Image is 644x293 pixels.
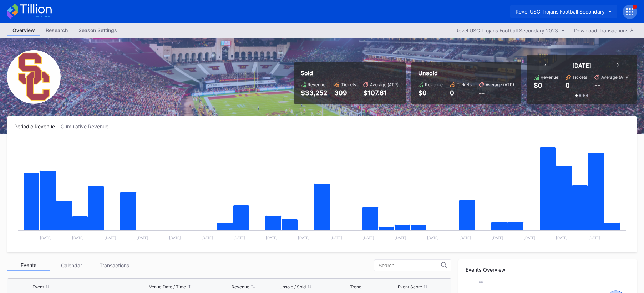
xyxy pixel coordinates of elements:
[450,89,472,97] div: 0
[201,236,213,240] text: [DATE]
[14,123,61,129] div: Periodic Revenue
[330,236,342,240] text: [DATE]
[308,82,325,87] div: Revenue
[418,70,514,77] div: Unsold
[40,25,73,35] div: Research
[427,236,439,240] text: [DATE]
[72,236,84,240] text: [DATE]
[7,25,40,36] a: Overview
[572,74,587,80] div: Tickets
[479,89,514,97] div: --
[588,236,600,240] text: [DATE]
[516,9,605,15] div: Revel USC Trojans Football Secondary
[93,260,136,271] div: Transactions
[50,260,93,271] div: Calendar
[492,236,503,240] text: [DATE]
[279,284,306,289] div: Unsold / Sold
[334,89,356,97] div: 309
[61,123,114,129] div: Cumulative Revenue
[425,82,443,87] div: Revenue
[7,260,50,271] div: Events
[7,50,61,104] img: Revel_USC_Trojans_Football_Secondary.png
[362,236,374,240] text: [DATE]
[298,236,310,240] text: [DATE]
[556,236,568,240] text: [DATE]
[73,25,122,36] a: Season Settings
[266,236,278,240] text: [DATE]
[418,89,443,97] div: $0
[301,70,399,77] div: Sold
[233,236,245,240] text: [DATE]
[510,5,617,18] button: Revel USC Trojans Football Secondary
[73,25,122,35] div: Season Settings
[398,284,422,289] div: Event Score
[341,82,356,87] div: Tickets
[457,82,472,87] div: Tickets
[541,74,558,80] div: Revenue
[301,89,327,97] div: $33,252
[524,236,536,240] text: [DATE]
[395,236,406,240] text: [DATE]
[459,236,471,240] text: [DATE]
[40,25,73,36] a: Research
[574,27,633,34] div: Download Transactions
[14,138,630,245] svg: Chart title
[601,74,630,80] div: Average (ATP)
[169,236,181,240] text: [DATE]
[232,284,249,289] div: Revenue
[350,284,361,289] div: Trend
[32,284,44,289] div: Event
[566,82,570,89] div: 0
[137,236,148,240] text: [DATE]
[452,26,569,35] button: Revel USC Trojans Football Secondary 2023
[455,27,558,34] div: Revel USC Trojans Football Secondary 2023
[572,62,591,69] div: [DATE]
[534,82,542,89] div: $0
[40,236,52,240] text: [DATE]
[379,263,441,268] input: Search
[149,284,186,289] div: Venue Date / Time
[105,236,116,240] text: [DATE]
[486,82,514,87] div: Average (ATP)
[594,82,600,89] div: --
[370,82,399,87] div: Average (ATP)
[466,267,630,273] div: Events Overview
[363,89,399,97] div: $107.61
[571,26,637,35] button: Download Transactions
[477,279,483,284] text: 100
